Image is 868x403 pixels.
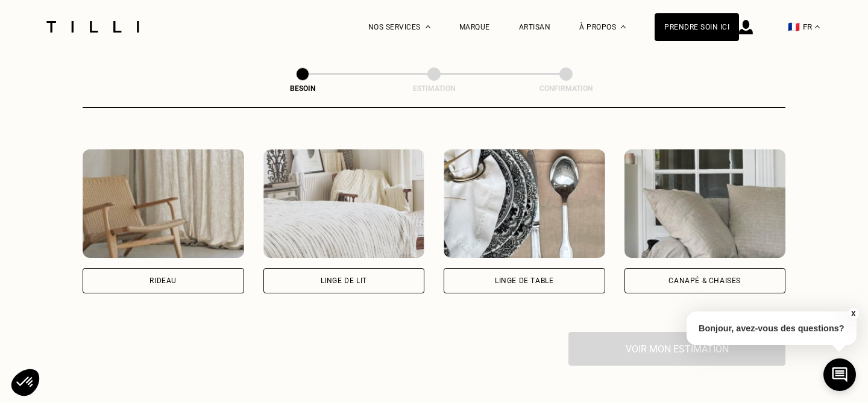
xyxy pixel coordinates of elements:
[42,21,143,33] img: Logo du service de couturière Tilli
[739,20,753,34] img: icône connexion
[263,149,425,258] img: Tilli retouche votre Linge de lit
[621,25,626,28] img: Menu déroulant à propos
[83,149,244,258] img: Tilli retouche votre Rideau
[459,23,490,31] a: Marque
[426,25,430,28] img: Menu déroulant
[321,277,367,284] div: Linge de lit
[242,84,363,93] div: Besoin
[655,13,739,41] a: Prendre soin ici
[374,84,494,93] div: Estimation
[815,25,820,28] img: menu déroulant
[149,277,177,284] div: Rideau
[788,21,800,33] span: 🇫🇷
[687,311,857,345] p: Bonjour, avez-vous des questions?
[624,149,786,258] img: Tilli retouche votre Canapé & chaises
[847,307,859,320] button: X
[495,277,553,284] div: Linge de table
[519,23,551,31] a: Artisan
[444,149,605,258] img: Tilli retouche votre Linge de table
[506,84,626,93] div: Confirmation
[668,277,741,284] div: Canapé & chaises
